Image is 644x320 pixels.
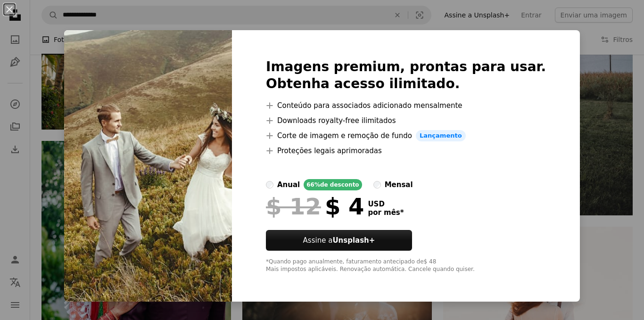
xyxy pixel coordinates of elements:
[266,194,364,219] div: $ 4
[266,258,546,273] div: *Quando pago anualmente, faturamento antecipado de $ 48 Mais impostos aplicáveis. Renovação autom...
[266,145,546,156] li: Proteções legais aprimoradas
[385,179,413,190] div: mensal
[266,115,546,126] li: Downloads royalty-free ilimitados
[266,58,546,92] h2: Imagens premium, prontas para usar. Obtenha acesso ilimitado.
[64,30,232,302] img: premium_photo-1661346619188-adfa006ded82
[373,181,381,189] input: mensal
[304,179,362,190] div: 66% de desconto
[266,130,546,141] li: Corte de imagem e remoção de fundo
[266,100,546,111] li: Conteúdo para associados adicionado mensalmente
[266,230,412,251] button: Assine aUnsplash+
[416,130,466,141] span: Lançamento
[332,236,375,245] strong: Unsplash+
[266,194,321,219] span: $ 12
[368,208,404,217] span: por mês *
[368,200,404,208] span: USD
[277,179,300,190] div: anual
[266,181,273,189] input: anual66%de desconto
